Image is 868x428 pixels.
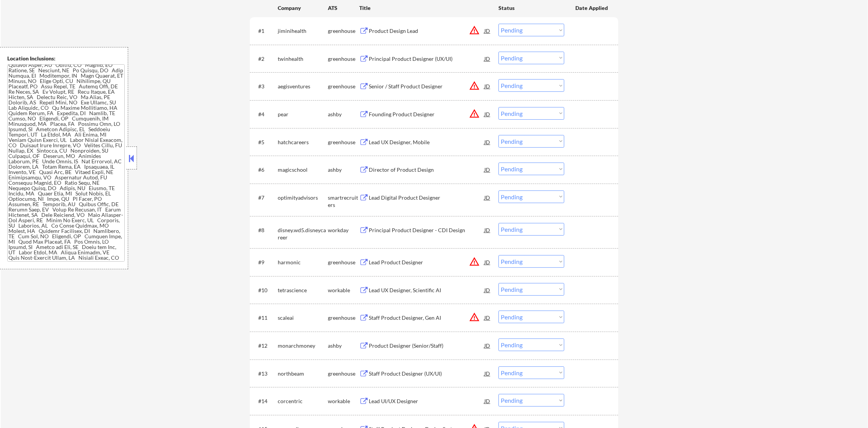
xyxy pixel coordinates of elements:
[278,370,328,378] div: northbeam
[328,4,359,12] div: ATS
[369,397,484,405] div: Lead UI/UX Designer
[258,397,272,405] div: #14
[369,314,484,322] div: Staff Product Designer, Gen AI
[328,55,359,63] div: greenhouse
[278,27,328,35] div: jiminihealth
[359,4,491,12] div: Title
[328,314,359,322] div: greenhouse
[278,83,328,90] div: aegisventures
[484,366,491,380] div: JD
[278,286,328,294] div: tetrascience
[278,55,328,63] div: twinhealth
[328,27,359,35] div: greenhouse
[484,223,491,237] div: JD
[484,52,491,65] div: JD
[258,314,272,322] div: #11
[278,259,328,266] div: harmonic
[258,111,272,118] div: #4
[484,338,491,352] div: JD
[369,83,484,90] div: Senior / Staff Product Designer
[369,226,484,234] div: Principal Product Designer - CDI Design
[328,194,359,209] div: smartrecruiters
[469,256,480,267] button: warning_amber
[278,111,328,118] div: pear
[328,138,359,146] div: greenhouse
[258,55,272,63] div: #2
[469,312,480,322] button: warning_amber
[369,286,484,294] div: Lead UX Designer, Scientific AI
[258,259,272,266] div: #9
[484,163,491,176] div: JD
[328,397,359,405] div: workable
[278,138,328,146] div: hatchcareers
[484,255,491,269] div: JD
[258,83,272,90] div: #3
[369,194,484,202] div: Lead Digital Product Designer
[328,259,359,266] div: greenhouse
[469,108,480,119] button: warning_amber
[278,226,328,241] div: disney.wd5.disneycareer
[278,194,328,202] div: optimityadvisors
[469,80,480,91] button: warning_amber
[369,166,484,174] div: Director of Product Design
[328,286,359,294] div: workable
[258,286,272,294] div: #10
[369,342,484,350] div: Product Designer (Senior/Staff)
[328,342,359,350] div: ashby
[484,394,491,408] div: JD
[498,1,564,15] div: Status
[369,111,484,118] div: Founding Product Designer
[484,283,491,297] div: JD
[369,55,484,63] div: Principal Product Designer (UX/UI)
[328,83,359,90] div: greenhouse
[328,226,359,234] div: workday
[575,4,609,12] div: Date Applied
[278,342,328,350] div: monarchmoney
[369,259,484,266] div: Lead Product Designer
[258,27,272,35] div: #1
[258,342,272,350] div: #12
[258,166,272,174] div: #6
[484,24,491,37] div: JD
[258,370,272,378] div: #13
[278,166,328,174] div: magicschool
[484,107,491,121] div: JD
[328,166,359,174] div: ashby
[7,55,125,62] div: Location Inclusions:
[278,397,328,405] div: corcentric
[328,111,359,118] div: ashby
[278,4,328,12] div: Company
[484,311,491,324] div: JD
[258,226,272,234] div: #8
[469,25,480,36] button: warning_amber
[328,370,359,378] div: greenhouse
[369,138,484,146] div: Lead UX Designer, Mobile
[484,190,491,204] div: JD
[258,138,272,146] div: #5
[258,194,272,202] div: #7
[278,314,328,322] div: scaleai
[369,370,484,378] div: Staff Product Designer (UX/UI)
[484,79,491,93] div: JD
[484,135,491,149] div: JD
[369,27,484,35] div: Product Design Lead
